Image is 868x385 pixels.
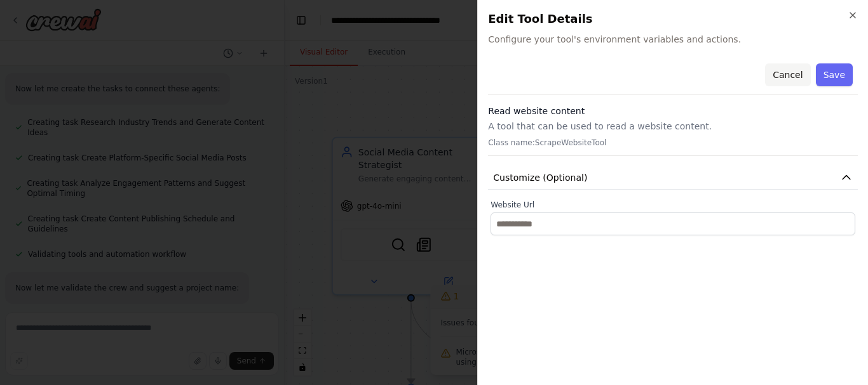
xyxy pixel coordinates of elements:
h2: Edit Tool Details [488,10,858,28]
label: Website Url [491,200,855,210]
p: A tool that can be used to read a website content. [488,120,858,133]
button: Customize (Optional) [488,166,858,190]
h3: Read website content [488,105,858,117]
p: Class name: ScrapeWebsiteTool [488,138,858,148]
span: Customize (Optional) [493,171,587,184]
span: Configure your tool's environment variables and actions. [488,33,858,46]
button: Cancel [765,63,810,86]
button: Save [816,63,853,86]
